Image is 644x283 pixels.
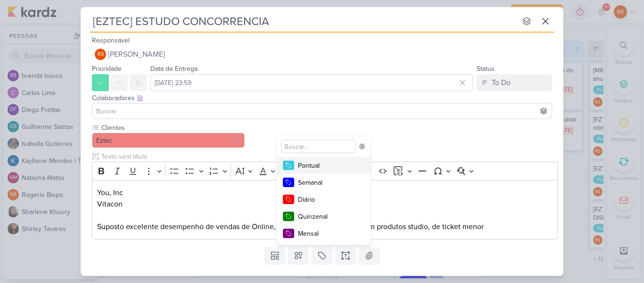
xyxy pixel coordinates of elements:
p: RS [98,52,104,57]
input: Select a date [150,74,473,91]
div: Editor toolbar [92,162,558,180]
button: Diário [277,191,371,208]
p: You, Inc Vitacon Suposto excelente desempenho de vendas de Online, Télio alega que eles possuem p... [97,187,553,232]
button: Mensal [277,225,371,242]
div: Editor editing area: main [92,180,558,240]
div: Mensal [298,229,359,239]
label: Data de Entrega [150,65,198,73]
label: Responsável [92,36,130,44]
div: Diário [298,195,359,205]
button: To Do [477,74,552,91]
label: Status [477,65,495,73]
label: Prioridade [92,65,122,73]
input: Texto sem título [99,152,558,162]
label: Clientes [100,123,245,133]
div: To Do [492,77,511,88]
div: Quinzenal [298,212,359,222]
button: RS [PERSON_NAME] [92,46,552,63]
div: Renan Sena [95,49,106,60]
span: [PERSON_NAME] [108,49,165,60]
input: Kard Sem Título [90,13,516,30]
input: Buscar... [281,140,355,153]
button: Semanal [277,174,371,191]
div: Semanal [298,178,359,188]
div: Pontual [298,161,359,171]
input: Buscar [94,105,550,117]
button: Quinzenal [277,208,371,225]
button: Pontual [277,157,371,174]
button: Eztec [92,133,245,148]
div: Colaboradores [92,93,552,103]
